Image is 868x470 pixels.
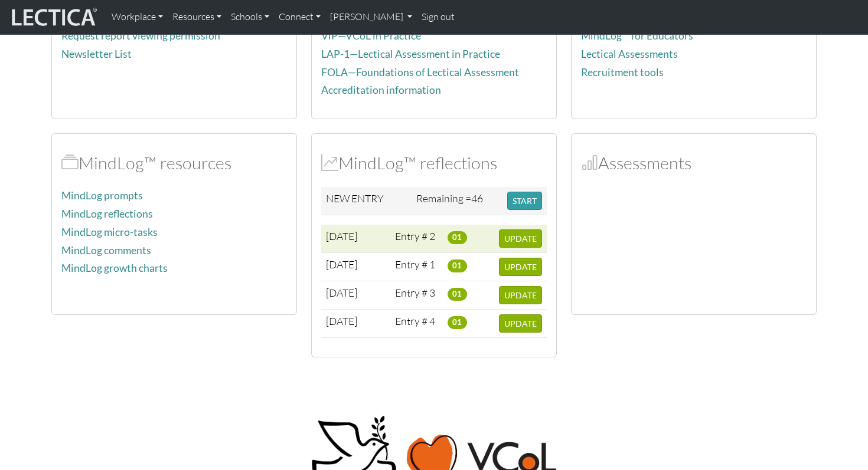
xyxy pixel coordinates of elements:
button: UPDATE [499,314,542,333]
span: UPDATE [504,290,537,300]
span: [DATE] [326,258,357,271]
span: UPDATE [504,234,537,244]
button: UPDATE [499,229,542,248]
h2: MindLog™ resources [61,153,287,173]
span: MindLog™ resources [61,152,79,173]
span: [DATE] [326,229,357,242]
span: UPDATE [504,318,537,328]
td: Entry # 4 [390,310,443,338]
span: Assessments [581,152,598,173]
a: Request report viewing permission [61,29,220,42]
button: UPDATE [499,286,542,304]
a: Sign out [417,5,459,29]
a: MindLog comments [61,244,151,257]
a: Resources [168,5,226,29]
a: ViP—VCoL in Practice [321,29,421,42]
span: [DATE] [326,286,357,299]
a: MindLog prompts [61,189,143,202]
td: Remaining = [412,187,502,215]
span: 01 [448,231,467,244]
button: START [507,192,542,210]
a: MindLog growth charts [61,262,168,274]
a: Recruitment tools [581,66,664,78]
a: [PERSON_NAME] [325,5,417,29]
span: UPDATE [504,262,537,272]
a: Newsletter List [61,48,132,60]
a: MindLog micro-tasks [61,226,158,238]
span: 01 [448,316,467,329]
span: [DATE] [326,314,357,327]
h2: MindLog™ reflections [321,153,547,173]
a: LAP-1—Lectical Assessment in Practice [321,48,500,60]
a: Schools [226,5,274,29]
span: 46 [471,192,483,205]
span: 01 [448,288,467,301]
h2: Assessments [581,153,807,173]
button: UPDATE [499,258,542,276]
td: Entry # 2 [390,225,443,253]
a: Connect [274,5,325,29]
a: MindLog™ for Educators [581,29,693,42]
a: FOLA—Foundations of Lectical Assessment [321,66,519,78]
a: Accreditation information [321,84,441,96]
span: MindLog [321,152,338,173]
td: Entry # 1 [390,253,443,281]
a: Workplace [107,5,168,29]
td: NEW ENTRY [321,187,412,215]
a: Lectical Assessments [581,48,678,60]
td: Entry # 3 [390,281,443,310]
a: MindLog reflections [61,208,153,220]
img: lecticalive [9,6,97,28]
span: 01 [448,259,467,272]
